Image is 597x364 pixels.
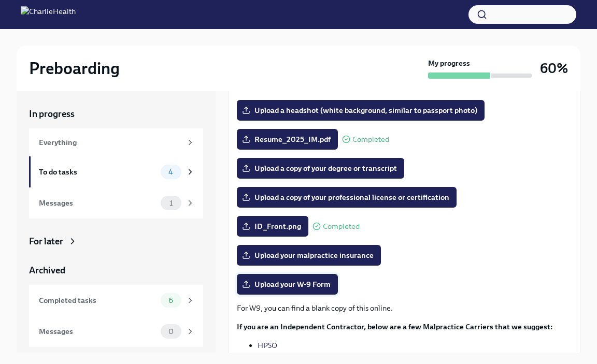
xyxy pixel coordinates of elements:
[428,58,470,68] strong: My progress
[540,59,568,78] h3: 60%
[323,223,360,230] span: Completed
[29,108,203,120] a: In progress
[237,129,338,150] label: Resume_2025_IM.pdf
[237,274,338,295] label: Upload your W-9 Form
[258,351,347,360] a: Philadelphia Insurance. CO
[162,328,180,336] span: 0
[39,295,157,306] div: Completed tasks
[258,341,277,350] a: HPSO
[163,199,179,207] span: 1
[162,297,179,304] span: 6
[39,166,157,178] div: To do tasks
[237,158,404,179] label: Upload a copy of your degree or transcript
[21,6,76,23] img: CharlieHealth
[29,316,203,347] a: Messages0
[244,250,374,260] span: Upload your malpractice insurance
[39,197,157,209] div: Messages
[237,245,381,266] label: Upload your malpractice insurance
[244,279,331,289] span: Upload your W-9 Form
[244,221,301,231] span: ID_Front.png
[29,235,63,247] div: For later
[352,136,389,143] span: Completed
[29,58,120,79] h2: Preboarding
[237,216,308,237] label: ID_Front.png
[237,187,457,208] label: Upload a copy of your professional license or certification
[29,264,203,276] a: Archived
[244,163,397,173] span: Upload a copy of your degree or transcript
[29,235,203,247] a: For later
[29,128,203,156] a: Everything
[29,187,203,219] a: Messages1
[244,192,449,202] span: Upload a copy of your professional license or certification
[39,326,157,337] div: Messages
[237,100,485,121] label: Upload a headshot (white background, similar to passport photo)
[39,137,181,148] div: Everything
[29,156,203,187] a: To do tasks4
[162,168,179,176] span: 4
[29,285,203,316] a: Completed tasks6
[237,322,553,331] strong: If you are an Independent Contractor, below are a few Malpractice Carriers that we suggest:
[244,134,331,144] span: Resume_2025_IM.pdf
[237,303,572,313] p: For W9, you can find a blank copy of this online.
[244,105,477,115] span: Upload a headshot (white background, similar to passport photo)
